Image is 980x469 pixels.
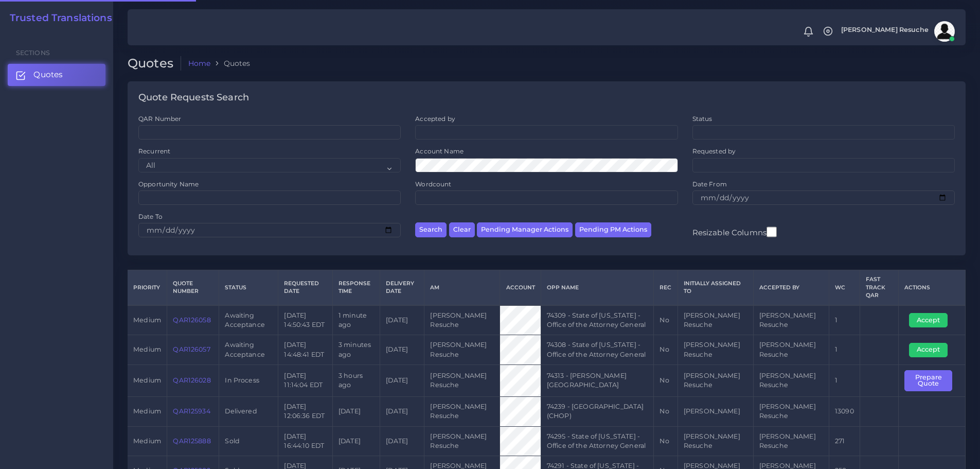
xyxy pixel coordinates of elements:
[219,396,278,426] td: Delivered
[332,305,380,335] td: 1 minute ago
[836,21,958,42] a: [PERSON_NAME] Resucheavatar
[173,407,210,415] a: QAR125934
[541,270,654,305] th: Opp Name
[654,396,678,426] td: No
[899,270,966,305] th: Actions
[415,147,464,155] label: Account Name
[829,364,860,396] td: 1
[829,426,860,456] td: 271
[829,335,860,365] td: 1
[128,270,167,305] th: Priority
[909,313,948,327] button: Accept
[541,364,654,396] td: 74313 - [PERSON_NAME][GEOGRAPHIC_DATA]
[219,364,278,396] td: In Process
[278,270,333,305] th: Requested Date
[415,114,455,123] label: Accepted by
[173,376,210,384] a: QAR126028
[678,396,753,426] td: [PERSON_NAME]
[332,426,380,456] td: [DATE]
[654,305,678,335] td: No
[753,396,829,426] td: [PERSON_NAME] Resuche
[829,396,860,426] td: 13090
[424,364,500,396] td: [PERSON_NAME] Resuche
[909,316,955,323] a: Accept
[753,364,829,396] td: [PERSON_NAME] Resuche
[424,396,500,426] td: [PERSON_NAME] Resuche
[692,147,736,155] label: Requested by
[278,335,333,365] td: [DATE] 14:48:41 EDT
[278,364,333,396] td: [DATE] 11:14:04 EDT
[424,335,500,365] td: [PERSON_NAME] Resuche
[278,305,333,335] td: [DATE] 14:50:43 EDT
[332,335,380,365] td: 3 minutes ago
[8,64,105,85] a: Quotes
[424,270,500,305] th: AM
[829,305,860,335] td: 1
[909,343,948,357] button: Accept
[16,49,50,57] span: Sections
[33,69,63,80] span: Quotes
[167,270,219,305] th: Quote Number
[654,426,678,456] td: No
[449,222,475,237] button: Clear
[380,426,424,456] td: [DATE]
[138,114,181,123] label: QAR Number
[133,316,161,324] span: medium
[138,212,163,221] label: Date To
[219,305,278,335] td: Awaiting Acceptance
[138,147,170,155] label: Recurrent
[138,92,249,103] h4: Quote Requests Search
[133,407,161,415] span: medium
[678,305,753,335] td: [PERSON_NAME] Resuche
[541,335,654,365] td: 74308 - State of [US_STATE] - Office of the Attorney General
[841,27,929,33] span: [PERSON_NAME] Resuche
[829,270,860,305] th: WC
[692,225,777,238] label: Resizable Columns
[332,396,380,426] td: [DATE]
[173,345,210,353] a: QAR126057
[415,222,447,237] button: Search
[678,270,753,305] th: Initially Assigned to
[424,426,500,456] td: [PERSON_NAME] Resuche
[541,305,654,335] td: 74309 - State of [US_STATE] - Office of the Attorney General
[934,21,955,42] img: avatar
[575,222,651,237] button: Pending PM Actions
[654,335,678,365] td: No
[332,270,380,305] th: Response Time
[188,58,211,68] a: Home
[173,316,210,324] a: QAR126058
[654,270,678,305] th: REC
[654,364,678,396] td: No
[678,335,753,365] td: [PERSON_NAME] Resuche
[753,270,829,305] th: Accepted by
[753,426,829,456] td: [PERSON_NAME] Resuche
[3,12,112,24] a: Trusted Translations
[278,396,333,426] td: [DATE] 12:06:36 EDT
[477,222,573,237] button: Pending Manager Actions
[860,270,898,305] th: Fast Track QAR
[219,426,278,456] td: Sold
[541,396,654,426] td: 74239 - [GEOGRAPHIC_DATA] (CHOP)
[332,364,380,396] td: 3 hours ago
[415,180,451,188] label: Wordcount
[278,426,333,456] td: [DATE] 16:44:10 EDT
[210,58,250,68] li: Quotes
[424,305,500,335] td: [PERSON_NAME] Resuche
[138,180,199,188] label: Opportunity Name
[380,396,424,426] td: [DATE]
[678,426,753,456] td: [PERSON_NAME] Resuche
[692,114,712,123] label: Status
[500,270,541,305] th: Account
[380,305,424,335] td: [DATE]
[904,370,952,391] button: Prepare Quote
[753,305,829,335] td: [PERSON_NAME] Resuche
[380,270,424,305] th: Delivery Date
[678,364,753,396] td: [PERSON_NAME] Resuche
[909,345,955,353] a: Accept
[133,437,161,445] span: medium
[173,437,210,445] a: QAR125888
[219,270,278,305] th: Status
[541,426,654,456] td: 74295 - State of [US_STATE] - Office of the Attorney General
[133,345,161,353] span: medium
